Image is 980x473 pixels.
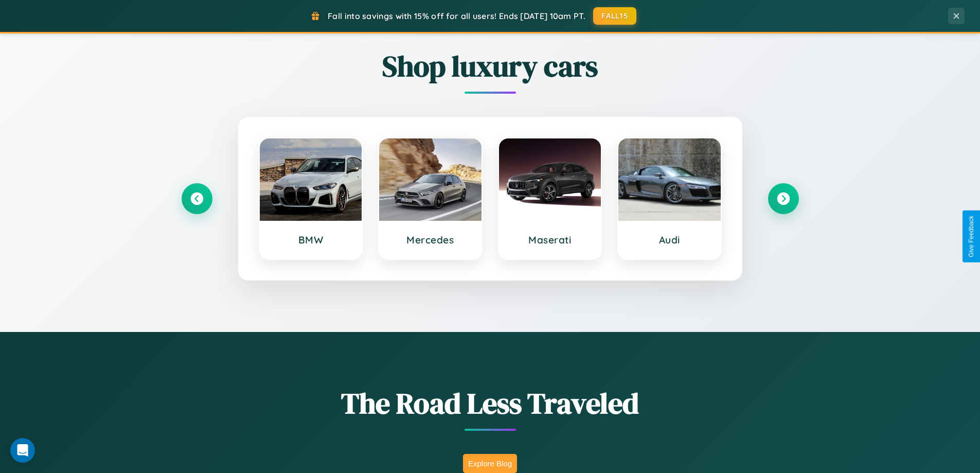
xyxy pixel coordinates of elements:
h2: Shop luxury cars [182,46,799,86]
button: FALL15 [593,7,636,25]
h3: Audi [629,234,710,246]
button: Explore Blog [463,454,517,473]
h1: The Road Less Traveled [182,383,799,423]
div: Give Feedback [968,216,975,257]
h3: Maserati [509,234,591,246]
h3: BMW [270,234,352,246]
span: Fall into savings with 15% off for all users! Ends [DATE] 10am PT. [328,11,585,21]
h3: Mercedes [389,234,471,246]
div: Open Intercom Messenger [10,438,35,463]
